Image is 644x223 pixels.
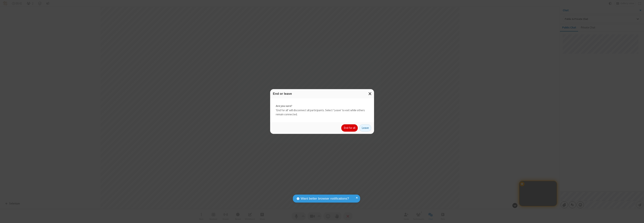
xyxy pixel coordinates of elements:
[273,92,371,95] h3: End or leave
[341,124,358,132] button: End for all
[301,196,349,201] span: Want better browser notifications?
[276,104,368,108] strong: Are you sure?
[359,124,371,132] button: Leave
[366,89,374,98] button: Close modal
[270,98,374,122] div: 'End for all' will disconnect all participants. Select 'Leave' to exit while others remain connec...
